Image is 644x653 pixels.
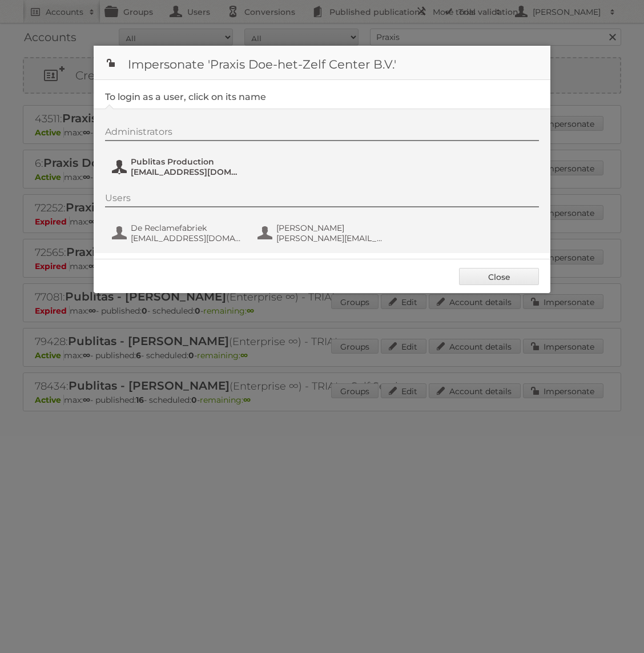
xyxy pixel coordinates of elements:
[94,46,550,80] h1: Impersonate 'Praxis Doe-het-Zelf Center B.V.'
[131,157,241,167] span: Publitas Production
[131,167,241,177] span: [EMAIL_ADDRESS][DOMAIN_NAME]
[111,155,245,178] button: Publitas Production [EMAIL_ADDRESS][DOMAIN_NAME]
[105,193,539,207] div: Users
[276,233,387,243] span: [PERSON_NAME][EMAIL_ADDRESS][DOMAIN_NAME]
[111,222,245,245] button: De Reclamefabriek [EMAIL_ADDRESS][DOMAIN_NAME]
[459,268,539,285] a: Close
[131,233,241,243] span: [EMAIL_ADDRESS][DOMAIN_NAME]
[105,91,266,102] legend: To login as a user, click on its name
[276,223,387,233] span: [PERSON_NAME]
[105,126,539,141] div: Administrators
[131,223,241,233] span: De Reclamefabriek
[256,222,391,245] button: [PERSON_NAME] [PERSON_NAME][EMAIL_ADDRESS][DOMAIN_NAME]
